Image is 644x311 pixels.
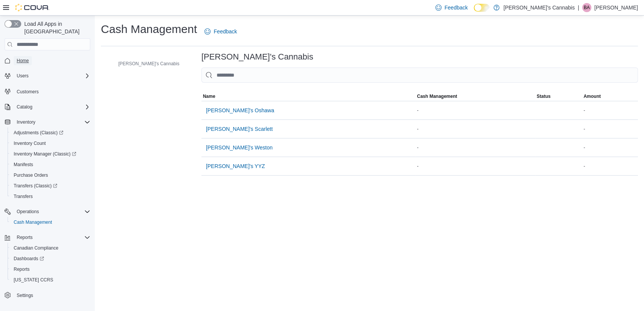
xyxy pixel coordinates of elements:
[582,124,638,134] div: -
[11,149,90,159] span: Inventory Manager (Classic)
[8,191,93,202] button: Transfers
[594,3,638,12] p: [PERSON_NAME]
[206,107,274,114] span: [PERSON_NAME]'s Oshawa
[21,20,90,35] span: Load All Apps in [GEOGRAPHIC_DATA]
[8,138,93,149] button: Inventory Count
[14,256,44,262] span: Dashboards
[201,52,313,61] h3: [PERSON_NAME]'s Cannabis
[11,265,33,274] a: Reports
[11,160,36,169] a: Manifests
[11,149,79,159] a: Inventory Manager (Classic)
[14,207,90,216] span: Operations
[11,160,90,169] span: Manifests
[2,206,93,217] button: Operations
[14,118,90,127] span: Inventory
[417,93,457,99] span: Cash Management
[203,121,276,137] button: [PERSON_NAME]'s Scarlett
[201,24,240,39] a: Feedback
[17,292,33,298] span: Settings
[8,181,93,191] a: Transfers (Classic)
[214,28,237,35] span: Feedback
[14,183,57,189] span: Transfers (Classic)
[14,207,42,216] button: Operations
[8,253,93,264] a: Dashboards
[582,3,591,12] div: Brandon Arrigo
[415,92,535,101] button: Cash Management
[582,162,638,171] div: -
[17,104,32,110] span: Catalog
[535,92,582,101] button: Status
[11,139,49,148] a: Inventory Count
[582,92,638,101] button: Amount
[14,151,76,157] span: Inventory Manager (Classic)
[14,245,58,251] span: Canadian Compliance
[2,55,93,66] button: Home
[11,128,66,137] a: Adjustments (Classic)
[108,59,182,68] button: [PERSON_NAME]'s Cannabis
[11,139,90,148] span: Inventory Count
[15,4,49,11] img: Cova
[11,243,90,253] span: Canadian Compliance
[474,12,474,12] span: Dark Mode
[11,275,56,284] a: [US_STATE] CCRS
[17,58,29,64] span: Home
[11,171,51,180] a: Purchase Orders
[14,56,90,65] span: Home
[17,209,39,215] span: Operations
[206,144,273,151] span: [PERSON_NAME]'s Weston
[14,172,48,178] span: Purchase Orders
[2,86,93,97] button: Customers
[11,192,36,201] a: Transfers
[101,22,197,37] h1: Cash Management
[578,3,579,12] p: |
[203,103,277,118] button: [PERSON_NAME]'s Oshawa
[14,233,90,242] span: Reports
[8,170,93,181] button: Purchase Orders
[17,234,33,240] span: Reports
[201,68,638,83] input: This is a search bar. As you type, the results lower in the page will automatically filter.
[503,3,575,12] p: [PERSON_NAME]'s Cannabis
[582,106,638,115] div: -
[206,125,273,133] span: [PERSON_NAME]'s Scarlett
[17,89,39,95] span: Customers
[2,232,93,243] button: Reports
[14,193,33,199] span: Transfers
[537,93,551,99] span: Status
[14,56,32,65] a: Home
[14,233,36,242] button: Reports
[8,275,93,285] button: [US_STATE] CCRS
[415,124,535,134] div: -
[14,277,53,283] span: [US_STATE] CCRS
[11,128,90,137] span: Adjustments (Classic)
[14,130,63,136] span: Adjustments (Classic)
[8,127,93,138] a: Adjustments (Classic)
[474,4,490,12] input: Dark Mode
[14,102,35,112] button: Catalog
[14,71,31,80] button: Users
[584,3,590,12] span: BA
[14,266,30,272] span: Reports
[583,93,600,99] span: Amount
[415,143,535,152] div: -
[2,290,93,301] button: Settings
[14,71,90,80] span: Users
[118,61,179,67] span: [PERSON_NAME]'s Cannabis
[8,159,93,170] button: Manifests
[14,86,90,96] span: Customers
[445,4,468,11] span: Feedback
[14,162,33,168] span: Manifests
[14,219,52,225] span: Cash Management
[14,102,90,112] span: Catalog
[14,291,36,300] a: Settings
[203,93,215,99] span: Name
[203,159,268,174] button: [PERSON_NAME]'s YYZ
[2,102,93,112] button: Catalog
[14,291,90,300] span: Settings
[11,243,61,253] a: Canadian Compliance
[8,149,93,159] a: Inventory Manager (Classic)
[17,73,28,79] span: Users
[11,254,90,263] span: Dashboards
[11,192,90,201] span: Transfers
[415,106,535,115] div: -
[8,264,93,275] button: Reports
